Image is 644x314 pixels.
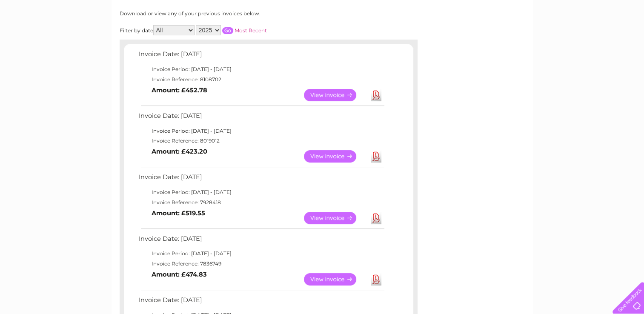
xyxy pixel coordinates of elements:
[304,150,366,163] a: View
[484,4,542,15] a: 0333 014 3131
[570,36,582,43] a: Blog
[152,148,207,155] b: Amount: £423.20
[137,136,386,146] td: Invoice Reference: 8019012
[371,273,381,285] a: Download
[23,22,66,48] img: logo.png
[137,259,386,269] td: Invoice Reference: 7836749
[304,89,366,101] a: View
[137,64,386,74] td: Invoice Period: [DATE] - [DATE]
[616,36,636,43] a: Log out
[371,150,381,163] a: Download
[494,36,510,43] a: Water
[137,171,386,187] td: Invoice Date: [DATE]
[137,294,386,310] td: Invoice Date: [DATE]
[304,273,366,285] a: View
[515,36,534,43] a: Energy
[137,197,386,208] td: Invoice Reference: 7928418
[152,86,207,94] b: Amount: £452.78
[137,49,386,64] td: Invoice Date: [DATE]
[137,126,386,136] td: Invoice Period: [DATE] - [DATE]
[371,212,381,224] a: Download
[137,74,386,85] td: Invoice Reference: 8108702
[304,212,366,224] a: View
[152,271,207,278] b: Amount: £474.83
[587,36,608,43] a: Contact
[137,248,386,259] td: Invoice Period: [DATE] - [DATE]
[137,233,386,249] td: Invoice Date: [DATE]
[539,36,565,43] a: Telecoms
[137,110,386,126] td: Invoice Date: [DATE]
[120,25,343,35] div: Filter by date
[152,209,205,217] b: Amount: £519.55
[235,27,267,34] a: Most Recent
[121,5,524,41] div: Clear Business is a trading name of Verastar Limited (registered in [GEOGRAPHIC_DATA] No. 3667643...
[120,11,343,17] div: Download or view any of your previous invoices below.
[371,89,381,101] a: Download
[137,187,386,197] td: Invoice Period: [DATE] - [DATE]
